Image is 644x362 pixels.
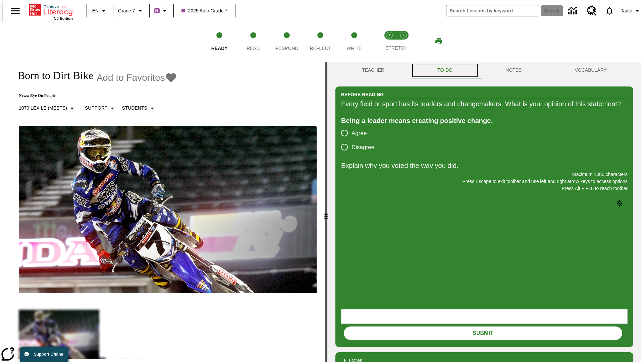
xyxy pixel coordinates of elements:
button: Add to Favorites - Born to Dirt Bike [97,72,177,83]
body: Explain why you voted the way you did. Maximum 1000 characters Press Alt + F10 to reach toolbar P... [3,5,98,11]
text: 2 [402,34,404,37]
span: NJ Edition [54,16,73,20]
button: Ready step 1 of 5 [200,23,239,60]
div: Every field or sport has its leaders and changemakers. What is your opinion of this statement? [341,99,628,109]
button: Print [428,35,449,47]
button: Open side menu [5,1,25,21]
span: Tauto [621,7,632,14]
a: Data Center [564,2,583,20]
span: Add to Favorites [97,72,165,83]
span: B [155,6,159,15]
h2: Before Reading [341,91,384,98]
span: Grade 7 [118,7,135,14]
button: Profile/Settings [618,5,644,17]
button: Respond step 3 of 5 [267,23,306,60]
span: Respond [275,46,298,51]
text: 1 [388,34,390,37]
span: STRETCH [385,45,408,51]
button: Submit [344,326,622,340]
span: 2025 Auto Grade 7 [181,7,228,14]
div: poll [341,126,380,154]
div: Instructional Panel Tabs [335,62,633,78]
button: Language: EN, Select a language [89,5,111,17]
p: News: Eye On People [11,93,177,98]
button: Boost Class color is purple. Change class color [152,5,171,17]
button: Teacher [335,62,411,78]
span: EN [92,7,99,14]
input: search field [446,5,539,16]
button: Stretch Read step 1 of 2 [380,23,399,60]
button: TO-DO [411,62,479,78]
p: Students [122,105,147,112]
img: Motocross racer James Stewart flies through the air on his dirt bike. [19,126,317,294]
div: Press Enter or Spacebar and then press right and left arrow keys to move the slider [325,62,327,362]
button: VOCABULARY [548,62,633,78]
div: reading [3,62,325,359]
button: Scaffolds, Support [82,102,119,114]
button: Select Lexile, 1070 Lexile (Meets) [16,102,79,114]
button: Stretch Respond step 2 of 2 [394,23,413,60]
a: Resource Center, Will open in new tab [583,2,601,20]
button: Reflect step 4 of 5 [301,23,340,60]
span: Support Offline [34,352,63,357]
p: Explain why you voted the way you did. [341,160,628,171]
span: Reflect [310,46,331,51]
div: Home [29,2,73,20]
button: NOTES [479,62,548,78]
p: Press Alt + F10 to reach toolbar [341,185,628,192]
span: Ready [211,46,228,51]
button: Support Offline [20,347,68,362]
div: Being a leader means creating positive change. [341,115,628,126]
span: Disagree [352,143,374,152]
button: Select Student [119,102,159,114]
p: Press Escape to exit toolbar and use left and right arrow keys to access options [341,178,628,185]
span: Read [247,46,260,51]
h1: Born to Dirt Bike [11,69,93,82]
button: Click to activate and allow voice recognition [611,195,628,212]
span: Write [346,46,362,51]
button: Write step 5 of 5 [335,23,374,60]
p: Maximum 1000 characters [341,171,628,178]
span: Agree [352,129,367,138]
button: Read step 2 of 5 [233,23,272,60]
a: Notifications [601,2,618,19]
p: Support [85,105,107,112]
button: Grade: Grade 7, Select a grade [115,5,147,17]
p: 1070 Lexile (Meets) [19,105,67,112]
div: activity [327,62,641,362]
